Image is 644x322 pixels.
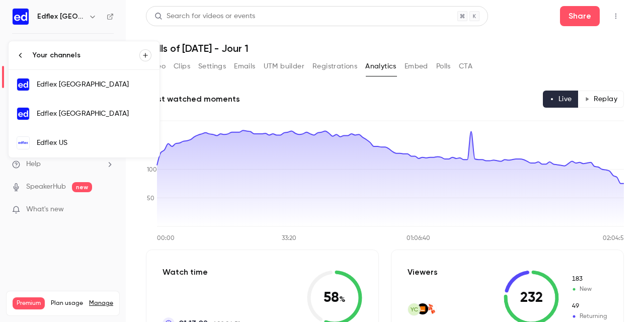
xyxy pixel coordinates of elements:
div: Edflex [GEOGRAPHIC_DATA] [37,109,151,119]
img: Edflex France [17,78,29,91]
img: Edflex Italy [17,108,29,120]
img: Edflex US [17,137,29,149]
div: Edflex US [37,138,151,148]
div: Your channels [33,50,139,60]
div: Edflex [GEOGRAPHIC_DATA] [37,79,151,90]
